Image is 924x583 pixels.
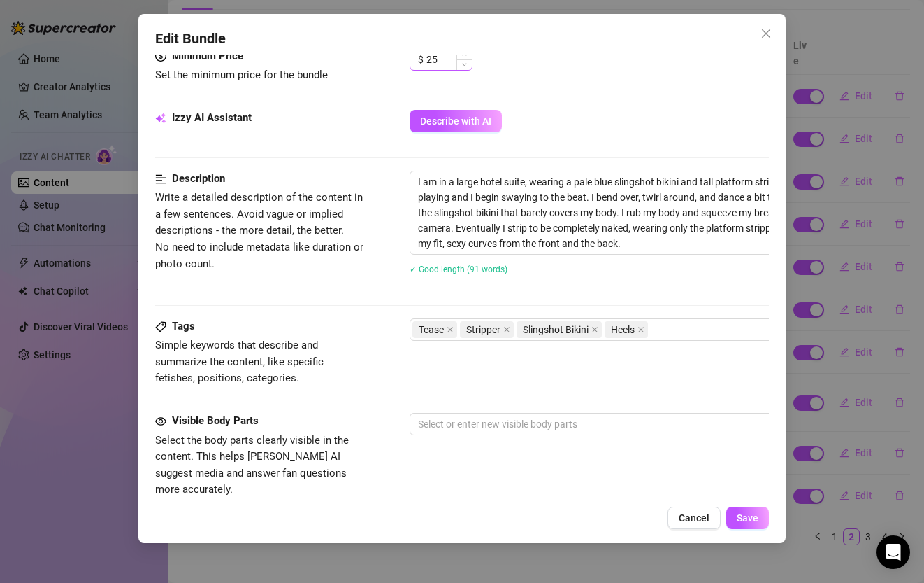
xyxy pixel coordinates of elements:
span: close [591,326,598,333]
span: Edit Bundle [155,28,226,50]
button: Describe with AI [410,110,502,132]
strong: Izzy AI Assistant [172,111,252,124]
button: Cancel [667,507,721,529]
strong: Tags [172,320,195,332]
span: Simple keywords that describe and summarize the content, like specific fetishes, positions, categ... [155,339,324,384]
span: Close [755,28,777,39]
button: Save [726,507,769,529]
span: close [503,326,510,333]
strong: Description [172,172,225,185]
span: Stripper [466,322,500,337]
span: tag [155,321,166,332]
span: close [637,326,644,333]
span: Set the minimum price for the bundle [155,69,328,81]
strong: Minimum Price [172,50,243,62]
span: Slingshot Bikini [523,322,589,337]
span: Tease [412,321,457,338]
span: Stripper [460,321,514,338]
span: down [462,62,467,67]
span: close [447,326,454,333]
span: Write a detailed description of the content in a few sentences. Avoid vague or implied descriptio... [155,191,363,269]
span: dollar [155,48,166,65]
span: Heels [611,322,635,337]
span: Slingshot Bikini [517,321,602,338]
span: eye [155,416,166,427]
span: Save [737,512,758,524]
span: Cancel [679,512,709,524]
span: Describe with AI [420,115,491,127]
span: close [760,28,772,39]
span: ✓ Good length (91 words) [410,265,507,274]
span: Heels [605,321,648,338]
button: Close [755,22,777,45]
textarea: I am in a large hotel suite, wearing a pale blue slingshot bikini and tall platform stripper shoe... [410,171,898,254]
div: Open Intercom Messenger [876,535,910,569]
span: Decrease Value [456,59,472,70]
span: align-left [155,171,166,188]
span: Tease [419,322,444,337]
strong: Visible Body Parts [172,414,259,427]
span: Select the body parts clearly visible in the content. This helps [PERSON_NAME] AI suggest media a... [155,434,349,496]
